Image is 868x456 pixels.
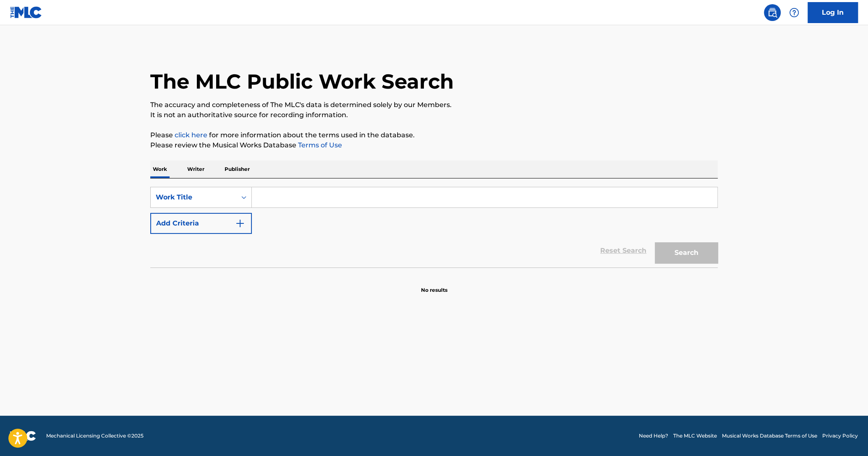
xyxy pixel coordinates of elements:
[786,4,803,21] div: Help
[150,213,252,234] button: Add Criteria
[150,69,454,94] h1: The MLC Public Work Search
[808,2,858,23] a: Log In
[789,8,799,18] img: help
[222,160,252,178] p: Publisher
[767,8,777,18] img: search
[764,4,781,21] a: Public Search
[46,432,144,440] span: Mechanical Licensing Collective © 2025
[175,131,207,139] a: click here
[296,141,342,149] a: Terms of Use
[722,432,817,440] a: Musical Works Database Terms of Use
[421,276,447,294] p: No results
[235,218,245,228] img: 9d2ae6d4665cec9f34b9.svg
[673,432,717,440] a: The MLC Website
[150,187,718,267] form: Search Form
[156,192,231,202] div: Work Title
[185,160,207,178] p: Writer
[150,100,718,110] p: The accuracy and completeness of The MLC's data is determined solely by our Members.
[10,6,42,18] img: MLC Logo
[826,416,868,456] iframe: Chat Widget
[150,160,170,178] p: Work
[639,432,668,440] a: Need Help?
[822,432,858,440] a: Privacy Policy
[150,110,718,120] p: It is not an authoritative source for recording information.
[150,130,718,140] p: Please for more information about the terms used in the database.
[10,431,36,441] img: logo
[150,140,718,150] p: Please review the Musical Works Database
